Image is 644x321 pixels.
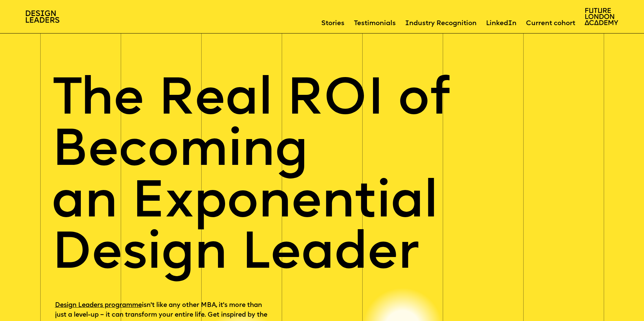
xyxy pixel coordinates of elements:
a: Stories [321,20,344,27]
a: LinkedIn [486,20,517,27]
a: Current cohort [526,20,575,27]
a: Design Leaders programme [55,302,142,309]
a: Testimonials [354,20,396,27]
h1: The Real ROI of Becoming an Exponential Design Leader [52,75,593,281]
a: Industry Recognition [405,20,477,27]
